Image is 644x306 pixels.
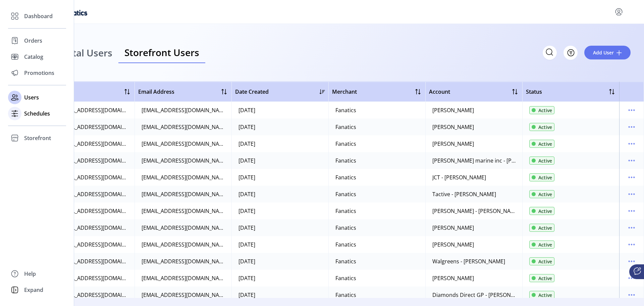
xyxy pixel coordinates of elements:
[538,124,552,131] span: Active
[142,291,225,299] div: [EMAIL_ADDRESS][DOMAIN_NAME]
[626,239,637,250] button: menu
[24,270,36,278] span: Help
[142,224,225,232] div: [EMAIL_ADDRESS][DOMAIN_NAME]
[332,88,357,96] span: Merchant
[335,291,356,299] div: Fanatics
[626,155,637,166] button: menu
[335,207,356,215] div: Fanatics
[335,190,356,198] div: Fanatics
[58,190,128,198] div: [EMAIL_ADDRESS][DOMAIN_NAME]
[432,173,486,181] div: JCT - [PERSON_NAME]
[58,123,128,131] div: [EMAIL_ADDRESS][DOMAIN_NAME]
[538,292,552,299] span: Active
[335,274,356,282] div: Fanatics
[538,224,552,231] span: Active
[24,134,51,142] span: Storefront
[626,222,637,233] button: menu
[584,46,631,59] button: Add User
[231,253,328,270] td: [DATE]
[335,157,356,165] div: Fanatics
[626,189,637,200] button: menu
[231,152,328,169] td: [DATE]
[58,291,128,299] div: [EMAIL_ADDRESS][DOMAIN_NAME]
[24,93,39,101] span: Users
[432,123,474,131] div: [PERSON_NAME]
[432,207,516,215] div: [PERSON_NAME] - [PERSON_NAME]
[142,123,225,131] div: [EMAIL_ADDRESS][DOMAIN_NAME]
[626,122,637,132] button: menu
[432,291,516,299] div: Diamonds Direct GP - [PERSON_NAME]
[626,172,637,183] button: menu
[432,106,474,114] div: [PERSON_NAME]
[613,6,624,17] button: menu
[58,140,128,148] div: [EMAIL_ADDRESS][DOMAIN_NAME]
[429,88,450,96] span: Account
[231,219,328,236] td: [DATE]
[231,186,328,203] td: [DATE]
[538,191,552,198] span: Active
[335,257,356,265] div: Fanatics
[124,48,199,57] span: Storefront Users
[24,37,42,45] span: Orders
[142,274,225,282] div: [EMAIL_ADDRESS][DOMAIN_NAME]
[138,88,174,96] span: Email Address
[57,48,112,57] span: Portal Users
[626,138,637,149] button: menu
[538,157,552,164] span: Active
[432,257,505,265] div: Walgreens - [PERSON_NAME]
[142,257,225,265] div: [EMAIL_ADDRESS][DOMAIN_NAME]
[58,173,128,181] div: [EMAIL_ADDRESS][DOMAIN_NAME]
[335,123,356,131] div: Fanatics
[231,135,328,152] td: [DATE]
[231,270,328,287] td: [DATE]
[142,207,225,215] div: [EMAIL_ADDRESS][DOMAIN_NAME]
[24,110,50,118] span: Schedules
[626,105,637,116] button: menu
[626,273,637,283] button: menu
[24,286,43,294] span: Expand
[58,241,128,249] div: [EMAIL_ADDRESS][DOMAIN_NAME]
[58,106,128,114] div: [EMAIL_ADDRESS][DOMAIN_NAME]
[231,169,328,186] td: [DATE]
[526,88,542,96] span: Status
[118,42,205,63] a: Storefront Users
[24,53,43,61] span: Catalog
[432,274,474,282] div: [PERSON_NAME]
[593,49,614,56] span: Add User
[231,287,328,303] td: [DATE]
[538,208,552,215] span: Active
[142,106,225,114] div: [EMAIL_ADDRESS][DOMAIN_NAME]
[142,173,225,181] div: [EMAIL_ADDRESS][DOMAIN_NAME]
[538,258,552,265] span: Active
[235,88,269,96] span: Date Created
[24,69,54,77] span: Promotions
[563,46,578,60] button: Filter Button
[432,190,496,198] div: Tactive - [PERSON_NAME]
[335,140,356,148] div: Fanatics
[335,241,356,249] div: Fanatics
[231,119,328,135] td: [DATE]
[58,157,128,165] div: [EMAIL_ADDRESS][DOMAIN_NAME]
[231,236,328,253] td: [DATE]
[51,42,118,63] a: Portal Users
[142,190,225,198] div: [EMAIL_ADDRESS][DOMAIN_NAME]
[538,275,552,282] span: Active
[626,206,637,216] button: menu
[335,173,356,181] div: Fanatics
[432,157,516,165] div: [PERSON_NAME] marine inc - [PERSON_NAME]
[538,174,552,181] span: Active
[626,290,637,300] button: menu
[538,107,552,114] span: Active
[58,224,128,232] div: [EMAIL_ADDRESS][DOMAIN_NAME]
[432,241,474,249] div: [PERSON_NAME]
[231,203,328,219] td: [DATE]
[58,274,128,282] div: [EMAIL_ADDRESS][DOMAIN_NAME]
[142,241,225,249] div: [EMAIL_ADDRESS][DOMAIN_NAME]
[543,46,557,60] input: Search
[58,257,128,265] div: [EMAIL_ADDRESS][DOMAIN_NAME]
[432,140,474,148] div: [PERSON_NAME]
[335,224,356,232] div: Fanatics
[142,140,225,148] div: [EMAIL_ADDRESS][DOMAIN_NAME]
[626,256,637,267] button: menu
[538,241,552,248] span: Active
